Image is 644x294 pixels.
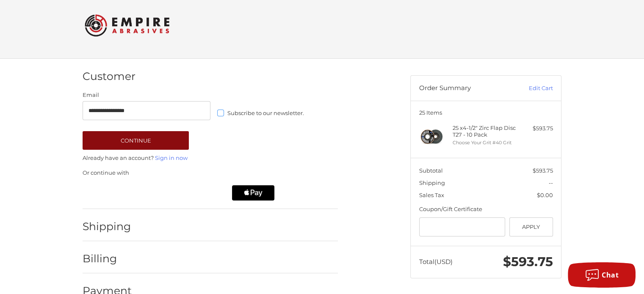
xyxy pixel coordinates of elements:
[419,167,443,174] span: Subtotal
[83,70,135,83] h2: Customer
[509,217,553,236] button: Apply
[419,109,553,116] h3: 25 Items
[83,169,338,177] p: Or continue with
[503,254,553,269] span: $593.75
[83,252,132,265] h2: Billing
[156,185,224,201] iframe: PayPal-paylater
[155,154,188,161] a: Sign in now
[453,139,517,146] li: Choose Your Grit #40 Grit
[520,124,553,133] div: $593.75
[602,270,619,280] span: Chat
[533,167,553,174] span: $593.75
[510,84,553,93] a: Edit Cart
[419,205,553,214] div: Coupon/Gift Certificate
[83,220,132,233] h2: Shipping
[419,192,444,198] span: Sales Tax
[419,217,506,236] input: Gift Certificate or Coupon Code
[537,192,553,198] span: $0.00
[227,110,304,116] span: Subscribe to our newsletter.
[568,262,636,288] button: Chat
[83,154,338,162] p: Already have an account?
[85,9,169,42] img: Empire Abrasives
[419,84,510,93] h3: Order Summary
[453,124,517,138] h4: 25 x 4-1/2" Zirc Flap Disc T27 - 10 Pack
[419,179,445,186] span: Shipping
[549,179,553,186] span: --
[83,131,189,150] button: Continue
[83,91,210,99] label: Email
[419,258,453,266] span: Total (USD)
